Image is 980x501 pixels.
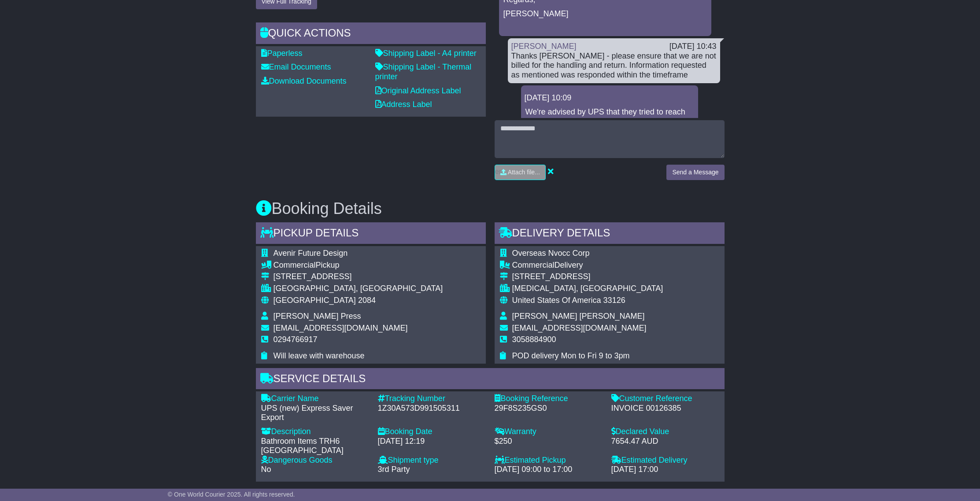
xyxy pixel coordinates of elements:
div: Warranty [495,427,603,437]
div: [GEOGRAPHIC_DATA], [GEOGRAPHIC_DATA] [274,284,443,294]
div: [STREET_ADDRESS] [274,272,443,282]
div: Quick Actions [256,22,486,46]
div: 1Z30A573D991505311 [378,404,486,413]
p: [PERSON_NAME] [503,9,707,19]
div: [DATE] 17:00 [611,465,719,475]
span: Avenir Future Design [274,249,348,258]
div: [MEDICAL_DATA], [GEOGRAPHIC_DATA] [512,284,663,294]
span: Commercial [274,261,316,269]
span: Overseas Nvocc Corp [512,249,590,258]
a: Download Documents [261,77,347,85]
div: Service Details [256,368,725,392]
div: Bathroom Items TRH6 [GEOGRAPHIC_DATA] [261,437,369,456]
a: Original Address Label [375,86,461,95]
p: We're advised by UPS that they tried to reach out to the shipper after parcels were collected on ... [525,107,694,145]
div: $250 [495,437,603,446]
div: [DATE] 09:00 to 17:00 [495,465,603,475]
span: Commercial [512,261,555,269]
h3: Booking Details [256,200,725,217]
span: 3058884900 [512,335,556,344]
div: Booking Date [378,427,486,437]
div: Estimated Pickup [495,456,603,465]
div: Thanks [PERSON_NAME] - please ensure that we are not billed for the handling and return. Informat... [511,52,717,80]
span: © One World Courier 2025. All rights reserved. [168,491,295,498]
div: Estimated Delivery [611,456,719,465]
div: Delivery Details [495,222,725,246]
div: [DATE] 12:19 [378,437,486,446]
div: Pickup Details [256,222,486,246]
div: [DATE] 10:43 [669,42,717,52]
a: Paperless [261,49,303,58]
a: Shipping Label - Thermal printer [375,63,472,81]
button: Send a Message [666,165,724,180]
div: Description [261,427,369,437]
a: Email Documents [261,63,331,71]
div: Carrier Name [261,394,369,404]
div: INVOICE 00126385 [611,404,719,413]
span: 2084 [358,296,376,305]
span: [EMAIL_ADDRESS][DOMAIN_NAME] [274,324,408,332]
span: 33126 [603,296,625,305]
div: [STREET_ADDRESS] [512,272,663,282]
a: [PERSON_NAME] [511,42,577,51]
div: 7654.47 AUD [611,437,719,446]
span: [EMAIL_ADDRESS][DOMAIN_NAME] [512,324,647,332]
div: 29F8S235GS0 [495,404,603,413]
span: United States Of America [512,296,601,305]
a: Address Label [375,100,432,109]
span: [PERSON_NAME] [PERSON_NAME] [512,312,645,320]
span: No [261,465,271,474]
span: [PERSON_NAME] Press [274,312,361,320]
span: Will leave with warehouse [274,351,365,360]
div: Delivery [512,261,663,270]
div: Shipment type [378,456,486,465]
span: POD delivery Mon to Fri 9 to 3pm [512,351,630,360]
a: Shipping Label - A4 printer [375,49,477,58]
span: 3rd Party [378,465,410,474]
div: UPS (new) Express Saver Export [261,404,369,423]
div: Customer Reference [611,394,719,404]
div: Tracking Number [378,394,486,404]
div: Pickup [274,261,443,270]
div: Declared Value [611,427,719,437]
div: Booking Reference [495,394,603,404]
div: Dangerous Goods [261,456,369,465]
span: 0294766917 [274,335,318,344]
div: [DATE] 10:09 [525,93,695,103]
span: [GEOGRAPHIC_DATA] [274,296,356,305]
